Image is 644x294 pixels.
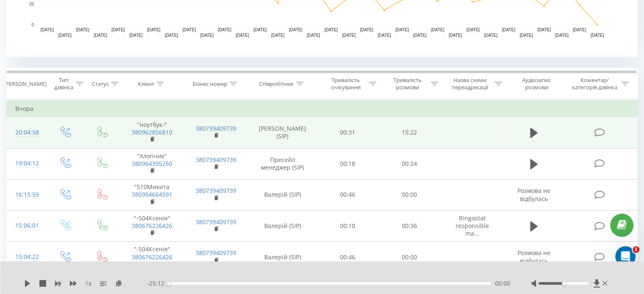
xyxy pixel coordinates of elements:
[132,159,172,168] a: 380964395260
[120,210,184,242] td: "-504Ксенія"
[129,33,143,38] text: [DATE]
[15,187,38,203] div: 16:15:59
[466,27,480,32] text: [DATE]
[120,117,184,148] td: "ноутбук-"
[317,242,379,273] td: 00:46
[431,27,445,32] text: [DATE]
[218,27,232,32] text: [DATE]
[386,77,428,91] div: Тривалість розмови
[259,80,294,88] div: Співробітник
[196,249,236,257] a: 380739409739
[111,27,125,32] text: [DATE]
[395,27,409,32] text: [DATE]
[512,77,561,91] div: Аудіозапис розмови
[591,33,604,38] text: [DATE]
[324,27,338,32] text: [DATE]
[94,33,107,38] text: [DATE]
[53,77,73,91] div: Тип дзвінка
[484,33,498,38] text: [DATE]
[537,27,551,32] text: [DATE]
[132,222,172,230] a: 380676226426
[196,156,236,164] a: 380739409739
[448,77,492,91] div: Назва схеми переадресації
[317,117,379,148] td: 00:31
[360,27,373,32] text: [DATE]
[85,279,91,288] span: 1 x
[379,148,440,179] td: 00:24
[517,249,550,264] span: Розмова не відбулась
[167,282,170,285] div: Accessibility label
[633,246,639,253] span: 1
[517,187,550,202] span: Розмова не відбулась
[502,27,515,32] text: [DATE]
[379,242,440,273] td: 00:00
[120,179,184,211] td: "510Микита
[317,179,379,211] td: 00:46
[379,117,440,148] td: 15:22
[456,214,489,237] span: Ringostat responsible ma...
[196,124,236,132] a: 380739409739
[573,27,586,32] text: [DATE]
[15,124,38,141] div: 20:04:58
[248,242,317,273] td: Валерій (SIP)
[248,210,317,242] td: Валерій (SIP)
[236,33,249,38] text: [DATE]
[132,253,172,261] a: 380676226426
[495,279,510,288] span: 00:00
[182,27,196,32] text: [DATE]
[120,242,184,273] td: "-504Ксенія"
[449,33,462,38] text: [DATE]
[76,27,90,32] text: [DATE]
[138,80,154,88] div: Клієнт
[165,33,178,38] text: [DATE]
[132,190,172,198] a: 380954664591
[379,210,440,242] td: 00:36
[4,80,47,88] div: [PERSON_NAME]
[15,249,38,265] div: 15:04:22
[555,33,569,38] text: [DATE]
[317,210,379,242] td: 00:10
[92,80,109,88] div: Статус
[248,179,317,211] td: Валерій (SIP)
[289,27,302,32] text: [DATE]
[15,155,38,172] div: 19:04:12
[342,33,356,38] text: [DATE]
[31,22,34,27] text: 0
[120,148,184,179] td: "Хлопчик"
[569,77,619,91] div: Коментар/категорія дзвінка
[200,33,214,38] text: [DATE]
[254,27,267,32] text: [DATE]
[413,33,427,38] text: [DATE]
[41,27,54,32] text: [DATE]
[520,33,533,38] text: [DATE]
[379,179,440,211] td: 00:00
[147,27,160,32] text: [DATE]
[132,128,172,136] a: 380962856810
[317,148,379,179] td: 00:18
[615,246,636,267] iframe: Intercom live chat
[248,117,317,148] td: [PERSON_NAME] (SIP)
[7,100,638,117] td: Вчора
[196,187,236,195] a: 380739409739
[15,217,38,234] div: 15:06:01
[307,33,320,38] text: [DATE]
[193,80,227,88] div: Бізнес номер
[271,33,285,38] text: [DATE]
[562,282,565,285] div: Accessibility label
[147,279,169,288] span: - 25:12
[29,2,34,6] text: 20
[378,33,391,38] text: [DATE]
[248,148,317,179] td: Пресейл менеджер (SIP)
[58,33,72,38] text: [DATE]
[325,77,367,91] div: Тривалість очікування
[196,218,236,226] a: 380739409739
